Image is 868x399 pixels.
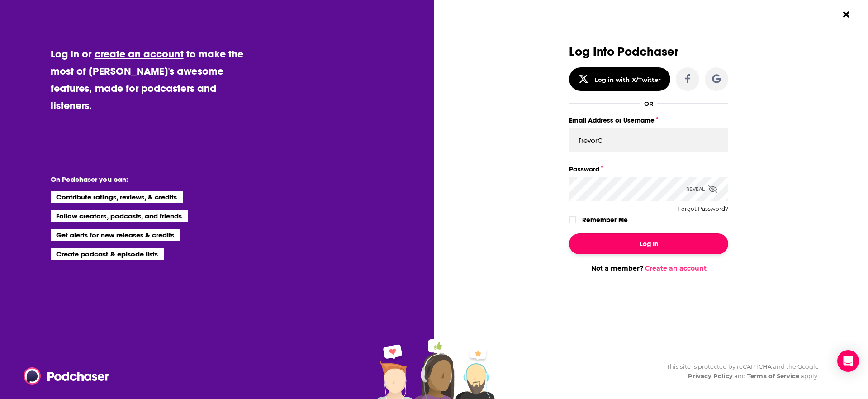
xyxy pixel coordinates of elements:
a: create an account [95,47,184,60]
label: Password [569,163,728,175]
li: Create podcast & episode lists [51,248,164,260]
button: Forgot Password? [678,206,728,212]
a: Podchaser - Follow, Share and Rate Podcasts [24,367,103,385]
button: Log in with X/Twitter [569,67,670,91]
a: Terms of Service [747,372,799,380]
a: Privacy Policy [688,372,733,380]
label: Email Address or Username [569,114,728,126]
h3: Log Into Podchaser [569,45,728,58]
div: Log in with X/Twitter [594,76,661,83]
li: Get alerts for new releases & credits [51,229,180,241]
div: Not a member? [569,264,728,272]
button: Log In [569,233,728,254]
button: Close Button [838,6,855,23]
li: Follow creators, podcasts, and friends [51,210,189,222]
label: Remember Me [582,214,628,226]
li: On Podchaser you can: [51,175,232,184]
div: OR [644,100,654,107]
div: Open Intercom Messenger [837,350,859,372]
a: Create an account [645,264,707,272]
div: This site is protected by reCAPTCHA and the Google and apply. [659,362,819,381]
img: Podchaser - Follow, Share and Rate Podcasts [24,367,110,385]
li: Contribute ratings, reviews, & credits [51,191,184,203]
div: Reveal [686,177,717,201]
input: Email Address or Username [569,128,728,152]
